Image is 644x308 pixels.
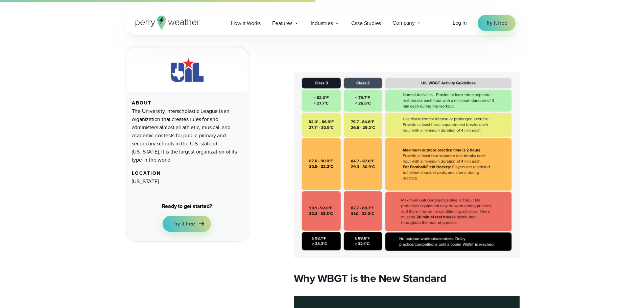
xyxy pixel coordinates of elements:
span: Features [272,19,292,27]
span: Industries [311,19,333,27]
div: Ready to get started? [162,202,212,210]
div: Location [132,171,242,176]
span: Try it free [486,19,507,27]
div: The University Interscholastic League is an organization that creates rules for and administers a... [132,107,242,164]
h2: Why WBGT is the New Standard [294,271,520,285]
a: Try it free [478,15,516,31]
span: Try it free [173,220,195,228]
div: [US_STATE] [132,177,242,186]
span: How it Works [231,19,261,27]
a: Log in [453,19,467,27]
img: UIL WBGT Guidelines texas state weather policies [294,72,520,258]
img: UIL.svg [164,56,210,84]
a: Case Studies [345,16,387,30]
a: Try it free [163,216,211,232]
div: About [132,100,242,106]
a: How it Works [225,16,267,30]
span: Company [392,19,415,27]
span: Case Studies [351,19,381,27]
